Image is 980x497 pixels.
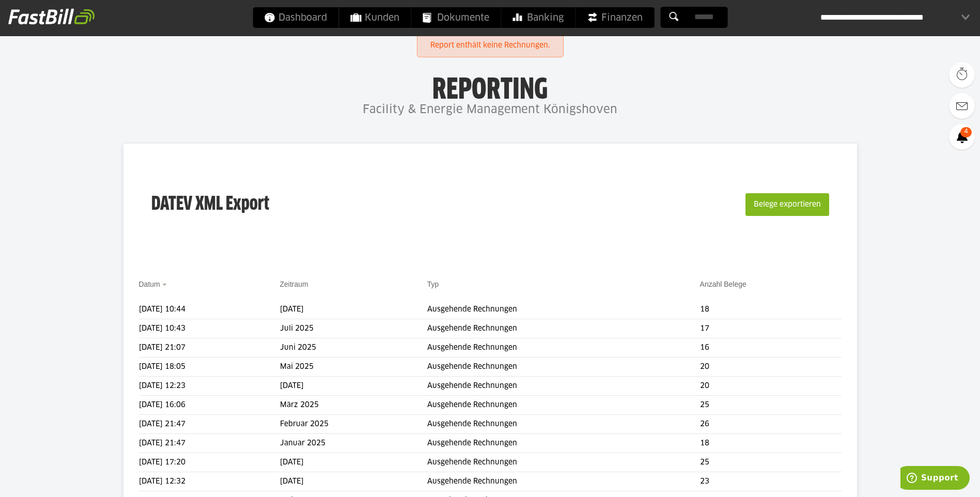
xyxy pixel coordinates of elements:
a: Finanzen [575,7,654,28]
img: fastbill_logo_white.png [8,8,95,25]
td: Ausgehende Rechnungen [427,377,700,396]
td: Ausgehende Rechnungen [427,319,700,338]
td: 23 [700,472,842,491]
span: Finanzen [587,7,643,28]
button: Belege exportieren [745,193,829,216]
span: 4 [960,127,972,137]
span: Banking [512,7,564,28]
td: [DATE] 18:05 [139,358,280,377]
td: 17 [700,319,842,338]
td: 26 [700,415,842,434]
td: März 2025 [280,396,427,415]
a: Report enthält keine Rechnungen. [430,36,550,55]
a: Dashboard [253,7,338,28]
td: [DATE] [280,472,427,491]
td: [DATE] 12:23 [139,377,280,396]
a: Kunden [339,7,411,28]
td: Februar 2025 [280,415,427,434]
td: 20 [700,377,842,396]
span: Kunden [350,7,399,28]
td: Ausgehende Rechnungen [427,415,700,434]
a: Banking [501,7,575,28]
td: Ausgehende Rechnungen [427,300,700,319]
td: Ausgehende Rechnungen [427,453,700,472]
td: Ausgehende Rechnungen [427,472,700,491]
td: [DATE] [280,453,427,472]
iframe: Öffnet ein Widget, in dem Sie weitere Informationen finden [900,466,970,492]
a: 4 [949,124,975,150]
td: Ausgehende Rechnungen [427,396,700,415]
td: [DATE] [280,300,427,319]
td: Ausgehende Rechnungen [427,434,700,453]
a: Zeitraum [280,280,308,288]
td: Ausgehende Rechnungen [427,338,700,358]
td: Mai 2025 [280,358,427,377]
td: Juli 2025 [280,319,427,338]
td: [DATE] 10:43 [139,319,280,338]
span: Dashboard [264,7,327,28]
td: 16 [700,338,842,358]
td: [DATE] [280,377,427,396]
td: 20 [700,358,842,377]
td: Ausgehende Rechnungen [427,358,700,377]
td: 18 [700,300,842,319]
a: Dokumente [411,7,501,28]
td: [DATE] 21:47 [139,434,280,453]
td: 25 [700,453,842,472]
a: Typ [427,280,439,288]
h3: DATEV XML Export [151,172,269,238]
td: 18 [700,434,842,453]
span: Dokumente [423,7,489,28]
td: 25 [700,396,842,415]
td: [DATE] 17:20 [139,453,280,472]
td: [DATE] 16:06 [139,396,280,415]
a: Anzahl Belege [700,280,746,288]
td: [DATE] 12:32 [139,472,280,491]
td: Juni 2025 [280,338,427,358]
a: Datum [139,280,160,288]
td: [DATE] 21:07 [139,338,280,358]
td: [DATE] 21:47 [139,415,280,434]
td: [DATE] 10:44 [139,300,280,319]
img: sort_desc.gif [162,284,169,286]
h1: Reporting [103,73,877,100]
td: Januar 2025 [280,434,427,453]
